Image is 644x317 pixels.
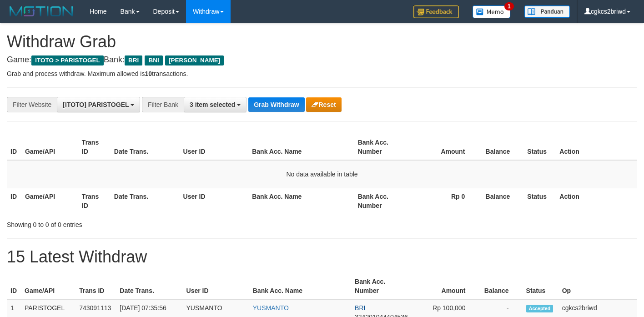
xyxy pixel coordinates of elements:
th: User ID [180,134,249,160]
h1: Withdraw Grab [7,33,637,51]
th: Bank Acc. Name [248,188,354,214]
th: ID [7,134,21,160]
th: Op [558,273,637,299]
span: ITOTO > PARISTOGEL [31,55,104,65]
span: 3 item selected [190,101,235,108]
span: [ITOTO] PARISTOGEL [63,101,129,108]
th: User ID [180,188,249,214]
button: 3 item selected [184,97,247,112]
th: Bank Acc. Number [354,188,411,214]
th: Balance [479,273,522,299]
th: Trans ID [78,188,111,214]
img: Button%20Memo.svg [473,5,511,18]
th: ID [7,188,21,214]
th: Bank Acc. Number [354,134,411,160]
span: BNI [145,55,162,65]
p: Grab and process withdraw. Maximum allowed is transactions. [7,69,637,78]
th: Balance [478,188,523,214]
span: 1 [504,2,514,10]
span: BRI [355,304,365,312]
img: MOTION_logo.png [7,5,76,18]
span: Accepted [526,305,553,312]
th: Action [556,188,637,214]
th: Balance [478,134,523,160]
img: panduan.png [524,5,570,18]
th: Status [523,188,556,214]
th: Bank Acc. Number [351,273,414,299]
button: [ITOTO] PARISTOGEL [57,97,140,112]
th: ID [7,273,21,299]
h1: 15 Latest Withdraw [7,248,637,266]
button: Reset [306,97,341,112]
th: Rp 0 [411,188,479,214]
h4: Game: Bank: [7,55,637,65]
th: Date Trans. [116,273,182,299]
th: Trans ID [75,273,116,299]
th: Bank Acc. Name [248,134,354,160]
span: BRI [125,55,142,65]
img: Feedback.jpg [413,5,459,18]
div: Filter Website [7,97,57,112]
th: Bank Acc. Name [249,273,351,299]
button: Grab Withdraw [248,97,304,112]
strong: 10 [145,70,152,77]
th: Date Trans. [111,188,180,214]
div: Filter Bank [142,97,184,112]
th: Amount [414,273,479,299]
th: User ID [183,273,249,299]
th: Trans ID [78,134,111,160]
th: Status [523,273,558,299]
th: Action [556,134,637,160]
th: Game/API [21,273,75,299]
div: Showing 0 to 0 of 0 entries [7,216,262,229]
th: Game/API [21,188,78,214]
span: [PERSON_NAME] [165,55,224,65]
th: Game/API [21,134,78,160]
th: Status [523,134,556,160]
a: YUSMANTO [253,304,289,312]
td: No data available in table [7,160,637,188]
th: Date Trans. [111,134,180,160]
th: Amount [411,134,479,160]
